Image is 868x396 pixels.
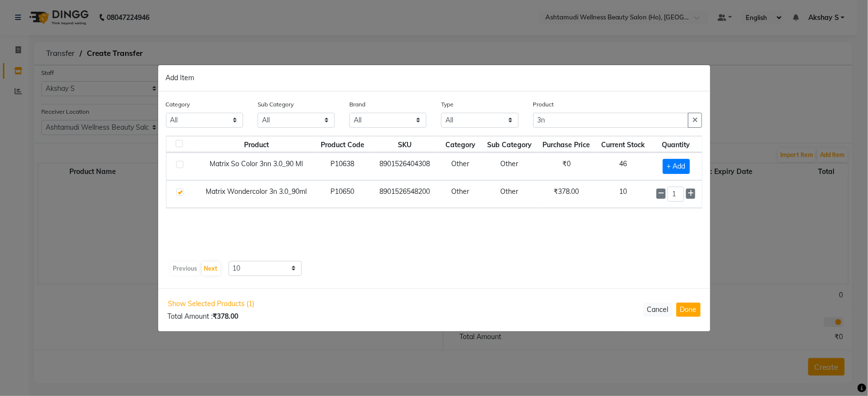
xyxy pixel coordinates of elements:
th: Product Code [315,136,370,153]
td: 46 [596,153,651,180]
label: Category [166,100,190,109]
label: Type [441,100,454,109]
input: Search or Scan Product [533,113,689,128]
th: Product [197,136,315,153]
div: Add Item [158,65,710,91]
button: Next [202,262,220,275]
span: Purchase Price [543,140,590,149]
td: Matrix Wondercolor 3n 3.0_90ml [197,180,315,208]
label: Brand [349,100,365,109]
span: Total Amount : [168,312,239,321]
td: 8901526548200 [370,180,439,208]
td: ₹0 [537,153,596,180]
span: Show Selected Products (1) [168,298,255,310]
span: + Add [663,159,690,174]
th: Category [440,136,481,153]
td: 8901526404308 [370,153,439,180]
td: ₹378.00 [537,180,596,208]
td: Other [440,180,481,208]
th: Quantity [651,136,702,153]
button: Cancel [643,303,672,317]
th: Sub Category [481,136,537,153]
b: ₹378.00 [213,312,239,321]
button: Done [676,303,701,317]
label: Sub Category [258,100,294,109]
td: 10 [596,180,651,208]
td: P10638 [315,153,370,180]
th: SKU [370,136,439,153]
td: Other [440,153,481,180]
td: Other [481,180,537,208]
td: Other [481,153,537,180]
td: Matrix So Color 3nn 3.0_90 Ml [197,153,315,180]
label: Product [533,100,554,109]
th: Current Stock [596,136,651,153]
td: P10650 [315,180,370,208]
